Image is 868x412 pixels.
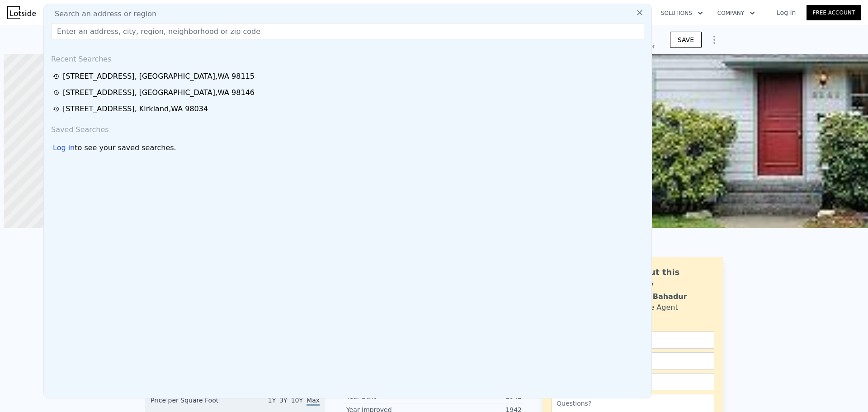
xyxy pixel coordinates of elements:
[670,32,702,48] button: SAVE
[581,42,656,51] div: Off Market, last sold for
[47,117,648,139] div: Saved Searches
[807,5,861,20] a: Free Account
[705,31,723,49] button: Show Options
[7,6,36,19] img: Lotside
[51,23,644,39] input: Enter an address, city, region, neighborhood or zip code
[151,396,235,410] div: Price per Square Foot
[710,5,762,21] button: Company
[63,71,255,82] div: [STREET_ADDRESS] , [GEOGRAPHIC_DATA] , WA 98115
[268,397,276,404] span: 1Y
[654,5,710,21] button: Solutions
[291,397,303,404] span: 10Y
[53,104,645,114] a: [STREET_ADDRESS], Kirkland,WA 98034
[63,87,255,98] div: [STREET_ADDRESS] , [GEOGRAPHIC_DATA] , WA 98146
[47,9,156,19] span: Search an address or region
[613,291,687,302] div: Siddhant Bahadur
[766,8,807,17] a: Log In
[279,397,287,404] span: 3Y
[53,71,645,82] a: [STREET_ADDRESS], [GEOGRAPHIC_DATA],WA 98115
[63,104,208,114] div: [STREET_ADDRESS] , Kirkland , WA 98034
[307,397,320,406] span: Max
[75,142,176,153] span: to see your saved searches.
[47,47,648,68] div: Recent Searches
[53,142,75,153] div: Log in
[53,87,645,98] a: [STREET_ADDRESS], [GEOGRAPHIC_DATA],WA 98146
[613,266,714,291] div: Ask about this property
